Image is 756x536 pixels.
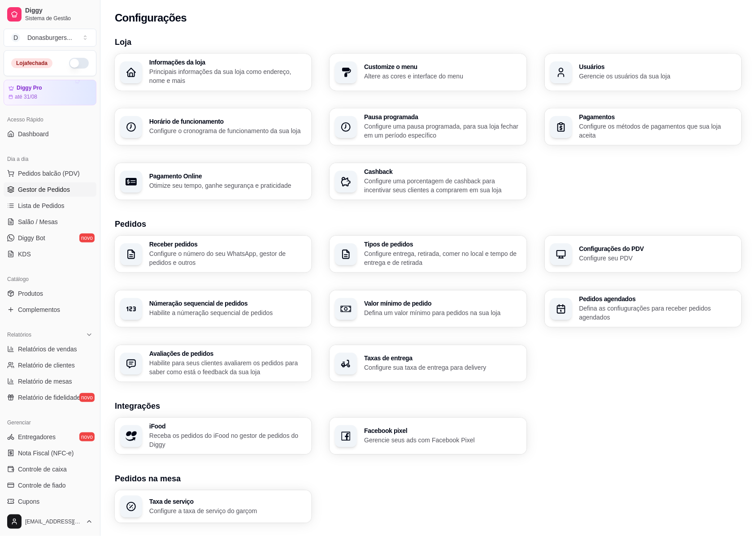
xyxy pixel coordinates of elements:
button: Tipos de pedidosConfigure entrega, retirada, comer no local e tempo de entrega e de retirada [330,236,526,272]
a: Controle de caixa [4,462,96,476]
h3: Pedidos agendados [579,296,736,302]
p: Otimize seu tempo, ganhe segurança e praticidade [149,181,306,190]
h3: Horário de funcionamento [149,118,306,125]
a: Diggy Proaté 31/08 [4,80,96,105]
span: Controle de fiado [18,481,66,490]
span: Salão / Mesas [18,217,58,226]
h3: Pedidos [115,218,742,230]
button: Alterar Status [69,58,89,69]
p: Configure o número do seu WhatsApp, gestor de pedidos e outros [149,249,306,267]
span: Cupons [18,497,39,506]
button: PagamentosConfigure os métodos de pagamentos que sua loja aceita [545,108,742,145]
button: Informações da lojaPrincipais informações da sua loja como endereço, nome e mais [115,54,312,91]
a: Produtos [4,286,96,301]
a: Diggy Botnovo [4,231,96,245]
h3: Integrações [115,400,742,412]
span: [EMAIL_ADDRESS][DOMAIN_NAME] [25,518,82,525]
p: Configure uma pausa programada, para sua loja fechar em um período específico [364,122,521,140]
button: Pedidos balcão (PDV) [4,166,96,181]
h3: Númeração sequencial de pedidos [149,300,306,307]
button: UsuáriosGerencie os usuários da sua loja [545,54,742,91]
span: Complementos [18,305,60,314]
span: Diggy [25,7,93,15]
a: Gestor de Pedidos [4,182,96,197]
button: Pedidos agendadosDefina as confiugurações para receber pedidos agendados [545,290,742,327]
article: Diggy Pro [17,85,42,91]
span: Relatórios de vendas [18,345,77,354]
span: Relatório de clientes [18,361,75,370]
h3: Avaliações de pedidos [149,350,306,357]
button: Facebook pixelGerencie seus ads com Facebook Pixel [330,418,526,454]
span: D [11,33,20,42]
a: DiggySistema de Gestão [4,4,96,25]
h3: Taxa de serviço [149,498,306,505]
button: Valor mínimo de pedidoDefina um valor mínimo para pedidos na sua loja [330,290,526,327]
h3: Usuários [579,64,736,70]
a: Lista de Pedidos [4,199,96,213]
a: Nota Fiscal (NFC-e) [4,446,96,460]
p: Configure seu PDV [579,254,736,263]
button: Númeração sequencial de pedidosHabilite a númeração sequencial de pedidos [115,290,312,327]
p: Principais informações da sua loja como endereço, nome e mais [149,67,306,85]
div: Dia a dia [4,152,96,166]
span: Nota Fiscal (NFC-e) [18,449,74,458]
button: Taxa de serviçoConfigure a taxa de serviço do garçom [115,490,312,523]
p: Defina as confiugurações para receber pedidos agendados [579,304,736,322]
button: Select a team [4,29,96,47]
span: Produtos [18,289,43,298]
span: Relatório de fidelidade [18,393,80,402]
h3: Pagamentos [579,114,736,120]
button: Pausa programadaConfigure uma pausa programada, para sua loja fechar em um período específico [330,108,526,145]
h3: Pagamento Online [149,173,306,179]
h3: Pedidos na mesa [115,472,742,485]
div: Acesso Rápido [4,112,96,127]
div: Gerenciar [4,415,96,430]
a: Relatórios de vendas [4,342,96,356]
a: KDS [4,247,96,261]
p: Altere as cores e interface do menu [364,72,521,81]
button: Configurações do PDVConfigure seu PDV [545,236,742,272]
span: Dashboard [18,130,49,138]
div: Donasburgers ... [27,33,72,42]
p: Habilite para seus clientes avaliarem os pedidos para saber como está o feedback da sua loja [149,359,306,376]
p: Configure uma porcentagem de cashback para incentivar seus clientes a comprarem em sua loja [364,177,521,195]
span: Entregadores [18,432,56,441]
button: iFoodReceba os pedidos do iFood no gestor de pedidos do Diggy [115,418,312,454]
p: Configure entrega, retirada, comer no local e tempo de entrega e de retirada [364,249,521,267]
h3: Facebook pixel [364,428,521,434]
h3: iFood [149,423,306,429]
button: [EMAIL_ADDRESS][DOMAIN_NAME] [4,511,96,532]
p: Configure sua taxa de entrega para delivery [364,363,521,372]
p: Defina um valor mínimo para pedidos na sua loja [364,308,521,317]
a: Salão / Mesas [4,215,96,229]
button: CashbackConfigure uma porcentagem de cashback para incentivar seus clientes a comprarem em sua loja [330,163,526,200]
h3: Receber pedidos [149,241,306,247]
a: Relatório de mesas [4,374,96,389]
div: Loja fechada [11,58,52,68]
a: Relatório de fidelidadenovo [4,390,96,405]
a: Complementos [4,303,96,317]
button: Receber pedidosConfigure o número do seu WhatsApp, gestor de pedidos e outros [115,236,312,272]
p: Receba os pedidos do iFood no gestor de pedidos do Diggy [149,431,306,449]
p: Gerencie os usuários da sua loja [579,72,736,81]
h3: Informações da loja [149,59,306,65]
div: Catálogo [4,272,96,286]
button: Customize o menuAltere as cores e interface do menu [330,54,526,91]
p: Configure o cronograma de funcionamento da sua loja [149,126,306,135]
h3: Customize o menu [364,64,521,70]
h3: Taxas de entrega [364,355,521,361]
a: Entregadoresnovo [4,430,96,444]
span: Sistema de Gestão [25,15,93,22]
button: Taxas de entregaConfigure sua taxa de entrega para delivery [330,345,526,382]
span: Controle de caixa [18,465,67,474]
h2: Configurações [115,11,187,25]
h3: Cashback [364,169,521,175]
h3: Pausa programada [364,114,521,120]
h3: Loja [115,36,742,48]
span: Pedidos balcão (PDV) [18,169,80,178]
button: Avaliações de pedidosHabilite para seus clientes avaliarem os pedidos para saber como está o feed... [115,345,312,382]
span: KDS [18,250,31,259]
h3: Tipos de pedidos [364,241,521,247]
a: Dashboard [4,127,96,141]
a: Relatório de clientes [4,358,96,372]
